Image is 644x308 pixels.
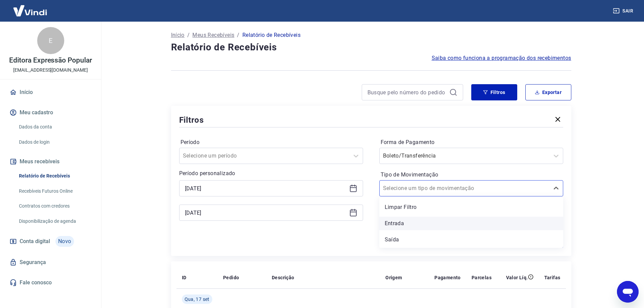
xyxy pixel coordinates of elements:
div: Entrada [379,217,563,230]
p: Pedido [223,274,239,281]
button: Filtros [471,84,517,100]
input: Busque pelo número do pedido [367,87,447,97]
a: Início [8,85,93,100]
div: E [37,27,64,54]
p: Editora Expressão Popular [9,57,92,64]
button: Meu cadastro [8,105,93,120]
a: Recebíveis Futuros Online [16,184,93,198]
p: [EMAIL_ADDRESS][DOMAIN_NAME] [13,67,88,74]
a: Início [171,31,185,39]
img: Vindi [8,0,52,21]
label: Forma de Pagamento [381,138,562,146]
button: Sair [612,5,636,17]
a: Fale conosco [8,275,93,290]
a: Relatório de Recebíveis [16,169,93,183]
p: Relatório de Recebíveis [242,31,301,39]
p: Origem [385,274,402,281]
span: Novo [55,236,74,247]
input: Data inicial [185,183,347,193]
a: Segurança [8,255,93,270]
p: / [187,31,190,39]
div: Saída [379,233,563,246]
h5: Filtros [179,115,204,125]
input: Data final [185,208,347,218]
span: Conta digital [20,237,50,246]
p: Tarifas [544,274,560,281]
p: Parcelas [472,274,492,281]
p: Período personalizado [179,169,363,177]
p: Descrição [272,274,294,281]
span: Qua, 17 set [185,296,210,303]
iframe: Botão para abrir a janela de mensagens [617,281,639,303]
button: Exportar [525,84,571,100]
label: Tipo de Movimentação [381,171,562,179]
a: Dados de login [16,135,93,149]
a: Saiba como funciona a programação dos recebimentos [432,54,571,62]
a: Conta digitalNovo [8,233,93,250]
h4: Relatório de Recebíveis [171,41,571,54]
p: ID [182,274,187,281]
a: Disponibilização de agenda [16,214,93,228]
p: / [237,31,239,39]
p: Pagamento [434,274,461,281]
p: Valor Líq. [506,274,528,281]
label: Período [181,138,362,146]
a: Dados da conta [16,120,93,134]
div: Limpar Filtro [379,200,563,214]
a: Meus Recebíveis [192,31,234,39]
a: Contratos com credores [16,199,93,213]
button: Meus recebíveis [8,154,93,169]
